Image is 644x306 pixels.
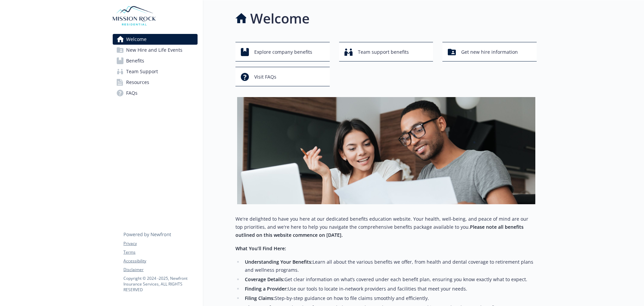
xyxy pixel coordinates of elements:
button: Team support benefits [339,42,433,61]
li: Use our tools to locate in-network providers and facilities that meet your needs. [243,285,537,293]
a: Team Support [113,66,198,77]
span: FAQs [126,88,138,98]
strong: What You’ll Find Here: [235,245,286,252]
span: Get new hire information [461,46,518,58]
span: Resources [126,77,149,88]
p: We're delighted to have you here at our dedicated benefits education website. Your health, well-b... [235,215,537,239]
a: Benefits [113,55,198,66]
span: Explore company benefits [254,46,312,58]
li: Step-by-step guidance on how to file claims smoothly and efficiently. [243,294,537,302]
button: Get new hire information [442,42,537,61]
li: Learn all about the various benefits we offer, from health and dental coverage to retirement plan... [243,258,537,274]
a: FAQs [113,88,198,98]
button: Explore company benefits [235,42,330,61]
span: Visit FAQs [254,71,276,83]
a: Accessibility [123,258,197,264]
a: Resources [113,77,198,88]
a: Terms [123,249,197,255]
span: Team support benefits [358,46,409,58]
p: Copyright © 2024 - 2025 , Newfront Insurance Services, ALL RIGHTS RESERVED [123,275,197,293]
span: Benefits [126,55,144,66]
span: Welcome [126,34,147,45]
strong: Finding a Provider: [245,286,288,292]
h1: Welcome [250,8,310,29]
strong: Understanding Your Benefits: [245,259,313,265]
a: Disclaimer [123,267,197,273]
a: New Hire and Life Events [113,45,198,55]
strong: Filing Claims: [245,295,275,301]
button: Visit FAQs [235,67,330,86]
span: Team Support [126,66,158,77]
li: Get clear information on what’s covered under each benefit plan, ensuring you know exactly what t... [243,275,537,283]
img: overview page banner [237,97,535,204]
strong: Coverage Details: [245,276,284,282]
a: Privacy [123,241,197,247]
a: Welcome [113,34,198,45]
span: New Hire and Life Events [126,45,182,55]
